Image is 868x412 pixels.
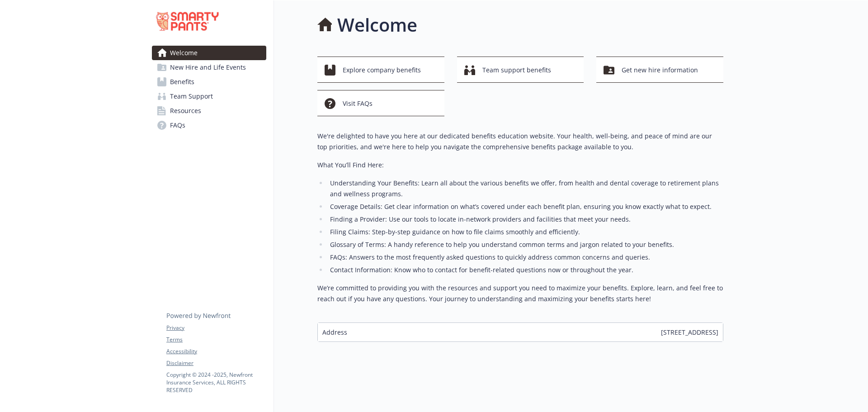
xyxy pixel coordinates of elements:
button: Get new hire information [596,57,723,83]
p: We're delighted to have you here at our dedicated benefits education website. Your health, well-b... [317,131,723,152]
a: Benefits [152,75,266,89]
span: Welcome [170,46,198,60]
h1: Welcome [337,11,417,38]
li: Finding a Provider: Use our tools to locate in-network providers and facilities that meet your ne... [327,214,723,225]
a: New Hire and Life Events [152,60,266,75]
a: Resources [152,104,266,118]
button: Explore company benefits [317,57,444,83]
li: Glossary of Terms: A handy reference to help you understand common terms and jargon related to yo... [327,239,723,250]
a: Team Support [152,89,266,104]
li: Contact Information: Know who to contact for benefit-related questions now or throughout the year. [327,265,723,275]
p: We’re committed to providing you with the resources and support you need to maximize your benefit... [317,283,723,304]
span: Resources [170,104,201,118]
span: New Hire and Life Events [170,60,246,75]
span: FAQs [170,118,185,133]
span: Team Support [170,89,213,104]
span: [STREET_ADDRESS] [661,327,718,337]
button: Visit FAQs [317,90,444,116]
span: Benefits [170,75,194,89]
button: Team support benefits [457,57,584,83]
li: Coverage Details: Get clear information on what’s covered under each benefit plan, ensuring you k... [327,201,723,212]
p: Copyright © 2024 - 2025 , Newfront Insurance Services, ALL RIGHTS RESERVED [166,371,266,394]
li: FAQs: Answers to the most frequently asked questions to quickly address common concerns and queries. [327,252,723,263]
span: Team support benefits [482,62,551,79]
a: Disclaimer [166,359,266,367]
span: Get new hire information [622,62,698,79]
span: Address [322,327,347,337]
a: Accessibility [166,347,266,355]
a: Welcome [152,46,266,60]
a: Terms [166,336,266,344]
li: Understanding Your Benefits: Learn all about the various benefits we offer, from health and denta... [327,178,723,199]
span: Visit FAQs [343,95,373,112]
span: Explore company benefits [343,62,421,79]
li: Filing Claims: Step-by-step guidance on how to file claims smoothly and efficiently. [327,227,723,237]
p: What You’ll Find Here: [317,160,723,170]
a: FAQs [152,118,266,133]
a: Privacy [166,324,266,332]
